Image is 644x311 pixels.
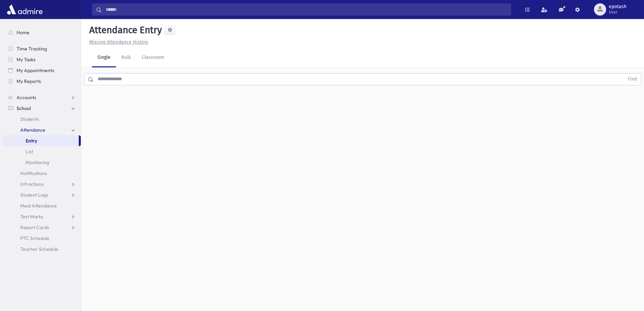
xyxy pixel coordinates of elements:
span: Test Marks [20,214,43,220]
span: List [26,149,33,155]
a: Notifications [3,168,81,179]
a: Entry [3,135,79,146]
span: Notifications [20,170,47,176]
span: My Reports [17,78,41,84]
span: Infractions [20,181,44,187]
img: AdmirePro [5,3,44,16]
a: Infractions [3,179,81,190]
a: Test Marks [3,211,81,222]
a: Single [92,48,116,67]
a: Report Cards [3,222,81,233]
button: Find [624,73,641,85]
a: Time Tracking [3,43,81,54]
span: Time Tracking [17,46,47,52]
span: Student Logs [20,192,48,198]
a: Bulk [116,48,136,67]
a: Monitoring [3,157,81,168]
span: Students [20,116,39,122]
a: List [3,146,81,157]
span: School [17,105,31,111]
a: Meal Attendance [3,200,81,211]
input: Search [102,3,511,16]
span: My Appointments [17,67,54,73]
span: User [609,9,626,15]
a: Accounts [3,92,81,103]
a: Teacher Schedule [3,244,81,254]
a: Students [3,114,81,125]
a: Student Logs [3,190,81,200]
u: Missing Attendance History [89,39,148,45]
span: Attendance [20,127,45,133]
span: Entry [26,138,37,144]
a: Missing Attendance History [87,39,148,45]
a: My Tasks [3,54,81,65]
span: Report Cards [20,224,49,230]
span: Meal Attendance [20,203,57,209]
a: Attendance [3,125,81,135]
a: PTC Schedule [3,233,81,244]
span: epotash [609,4,626,9]
span: My Tasks [17,57,35,63]
h5: Attendance Entry [87,24,162,36]
a: School [3,103,81,114]
a: Classroom [136,48,170,67]
span: Teacher Schedule [20,246,58,252]
span: Home [17,29,29,36]
a: My Appointments [3,65,81,76]
span: PTC Schedule [20,235,49,241]
span: Monitoring [26,159,49,165]
a: My Reports [3,76,81,87]
a: Home [3,27,81,38]
span: Accounts [17,94,36,101]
